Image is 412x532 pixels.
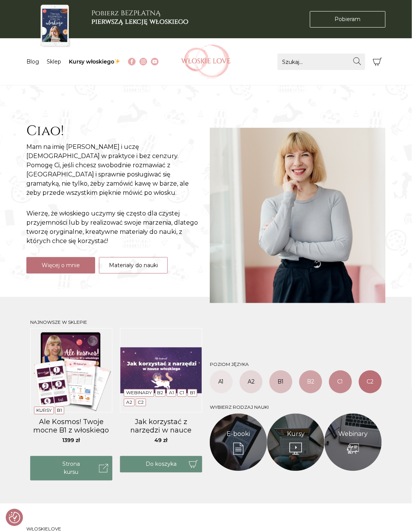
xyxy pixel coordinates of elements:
h3: Poziom języka [210,362,382,367]
a: Kursy [36,408,52,413]
a: B2 [157,390,163,396]
a: Materiały do nauki [99,257,168,274]
a: Pobieram [310,11,386,28]
a: C2 [138,400,144,405]
b: pierwszą lekcję włoskiego [91,17,188,26]
span: 1399 [63,437,80,444]
h3: Wybierz rodzaj nauki [210,405,382,410]
a: Kursy włoskiego [69,58,120,65]
button: Preferencje co do zgód [9,512,20,524]
img: Revisit consent button [9,512,20,524]
a: Webinary [126,390,152,396]
a: A2 [126,400,132,405]
a: Jak korzystać z narzędzi w nauce języka włoskiego [120,418,202,434]
button: Koszyk [369,54,386,70]
a: B1 [190,390,195,396]
h3: Najnowsze w sklepie [30,320,202,325]
a: Sklep [47,58,61,65]
a: B2 [299,370,322,393]
input: Szukaj... [277,54,365,70]
a: E-booki [227,430,250,439]
a: A1 [169,390,174,396]
h3: Włoskielove [26,527,386,532]
img: ✨ [115,59,120,64]
a: B1 [57,408,62,413]
a: B1 [269,370,292,393]
h3: Pobierz BEZPŁATNĄ [91,9,188,26]
a: Blog [26,58,39,65]
a: C1 [329,370,352,393]
a: Webinary [339,430,368,439]
img: Włoskielove [181,44,231,79]
button: Do koszyka [120,456,202,473]
p: Mam na imię [PERSON_NAME] i uczę [DEMOGRAPHIC_DATA] w praktyce i bez cenzury. Pomogę Ci, jeśli ch... [26,142,202,197]
a: C1 [180,390,185,396]
a: A1 [210,370,233,393]
a: Ale Kosmos! Twoje mocne B1 z włoskiego [30,418,112,434]
span: Pobieram [335,15,361,23]
a: Strona kursu [30,456,112,481]
a: C2 [359,370,382,393]
a: A2 [240,370,263,393]
h2: Ciao! [26,123,202,139]
span: 49 [155,437,168,444]
a: Kursy [287,430,305,439]
p: Wierzę, że włoskiego uczymy się często dla czystej przyjemności lub by realizować swoje marzenia,... [26,209,202,246]
a: Więcej o mnie [26,257,95,274]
